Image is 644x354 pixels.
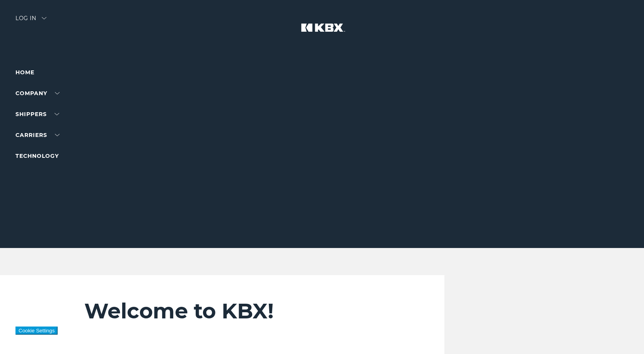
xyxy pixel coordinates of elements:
img: arrow [42,17,46,19]
button: Cookie Settings [15,327,58,335]
a: Home [15,69,34,76]
a: Technology [15,152,59,159]
div: Log in [15,15,46,27]
img: kbx logo [293,15,351,50]
a: Company [15,90,60,97]
a: Carriers [15,132,60,139]
h2: Welcome to KBX! [84,298,374,324]
a: SHIPPERS [15,111,59,118]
